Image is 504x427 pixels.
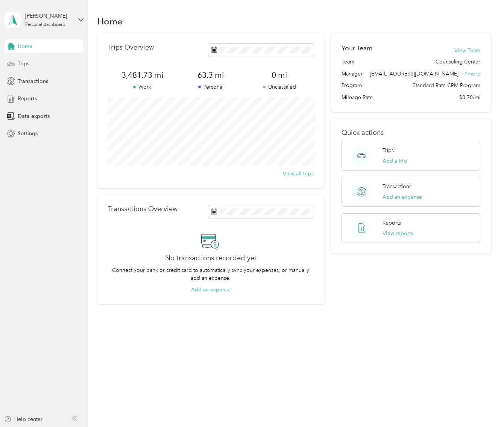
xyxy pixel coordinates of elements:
[383,193,422,201] button: Add an expense
[191,286,231,294] button: Add an expense
[165,254,257,262] h2: No transactions recorded yet
[454,47,480,54] button: View Team
[18,60,29,68] span: Trips
[413,81,480,89] span: Standard Rate CPM Program
[25,23,65,27] div: Personal dashboard
[383,183,411,190] p: Transactions
[461,71,480,77] span: + 1 more
[342,81,362,89] span: Program
[18,130,38,137] span: Settings
[342,58,354,66] span: Team
[108,70,176,80] span: 3,481.73 mi
[108,205,178,213] p: Transactions Overview
[459,94,480,101] span: $0.70/mi
[462,385,504,427] iframe: Everlance-gr Chat Button Frame
[18,77,48,85] span: Transactions
[383,219,401,227] p: Reports
[176,83,245,91] p: Personal
[383,229,413,237] button: View reports
[245,83,314,91] p: Unclassified
[283,170,314,178] button: View all trips
[383,146,394,154] p: Trips
[342,129,481,137] p: Quick actions
[342,44,372,53] h2: Your Team
[108,83,176,91] p: Work
[108,44,154,51] p: Trips Overview
[245,70,314,80] span: 0 mi
[342,94,373,101] span: Mileage Rate
[18,95,37,103] span: Reports
[97,17,123,25] h1: Home
[342,70,363,78] span: Manager
[18,112,50,120] span: Data exports
[383,157,407,165] button: Add a trip
[108,266,314,282] p: Connect your bank or credit card to automatically sync your expenses, or manually add an expense.
[436,58,480,66] span: Counseling Center
[370,71,458,77] span: [EMAIL_ADDRESS][DOMAIN_NAME]
[18,42,32,50] span: Home
[176,70,245,80] span: 63.3 mi
[4,415,43,423] button: Help center
[25,12,72,20] div: [PERSON_NAME]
